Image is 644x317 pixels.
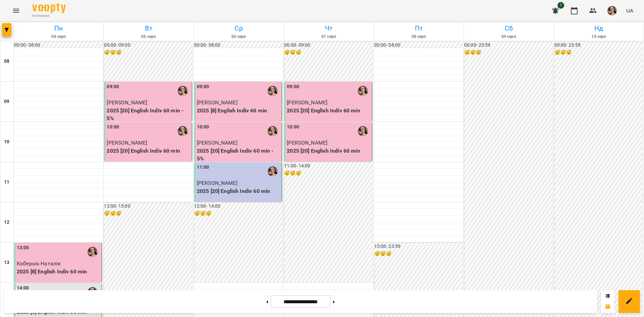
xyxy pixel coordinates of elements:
h6: 11:00 - 14:00 [284,162,372,170]
label: 13:00 [17,244,29,252]
h6: 12:00 - 14:00 [194,203,282,210]
h6: 00:00 - 09:00 [284,42,372,49]
img: Крикун Анна (а) [178,86,188,96]
button: Menu [8,3,24,19]
label: 10:00 [107,123,119,131]
h6: 😴😴😴 [464,49,552,56]
h6: 😴😴😴 [374,250,462,258]
span: [PERSON_NAME] [287,140,327,146]
span: 1 [557,2,564,9]
span: [PERSON_NAME] [107,140,147,146]
span: [PERSON_NAME] [107,99,147,106]
span: UA [626,7,633,14]
span: Кобернік Наталія [17,260,61,267]
h6: 00:00 - 08:00 [194,42,282,49]
p: 2025 [20] English Indiv 60 min -5% [197,147,280,163]
img: aaa0aa5797c5ce11638e7aad685b53dd.jpeg [607,6,617,15]
span: [PERSON_NAME] [197,140,237,146]
img: Крикун Анна (а) [268,166,278,176]
label: 09:00 [107,83,119,91]
h6: 09 серп [465,34,552,40]
p: 2025 [20] English Indiv 60 min [107,147,190,155]
h6: 10 [4,138,9,146]
h6: Вт [105,23,192,34]
h6: Ср [195,23,282,34]
h6: 13 [4,259,9,266]
h6: 00:00 - 08:00 [374,42,462,49]
h6: 😴😴😴 [104,49,192,56]
span: For Business [32,14,66,18]
span: [PERSON_NAME] [197,180,237,186]
img: Крикун Анна (а) [178,126,188,136]
label: 10:00 [197,123,209,131]
h6: 😴😴😴 [284,170,372,177]
h6: 08 серп [375,34,463,40]
h6: 12:00 - 15:00 [104,203,192,210]
h6: 00:00 - 23:59 [554,42,642,49]
img: Voopty Logo [32,3,66,13]
img: Крикун Анна (а) [358,86,368,96]
button: UA [624,4,636,17]
h6: 07 серп [285,34,372,40]
label: 10:00 [287,123,299,131]
label: 11:00 [197,164,209,171]
h6: 11 [4,178,9,186]
h6: 00:00 - 23:59 [464,42,552,49]
p: 2025 [20] English Indiv 60 min [287,107,370,115]
h6: Сб [465,23,552,34]
h6: 12 [4,219,9,226]
h6: 08 [4,58,9,65]
p: 2025 [8] English Indiv 60 min [197,107,280,115]
h6: Чт [285,23,372,34]
h6: 04 серп [15,34,102,40]
label: 09:00 [197,83,209,91]
span: [PERSON_NAME] [197,99,237,106]
h6: 😴😴😴 [104,210,192,217]
label: 09:00 [287,83,299,91]
img: Крикун Анна (а) [88,247,98,257]
h6: Нд [555,23,643,34]
h6: 😴😴😴 [194,210,282,217]
p: 2025 [20] English Indiv 60 min [197,187,280,195]
p: 2025 [20] English Indiv 60 min -5% [107,107,190,122]
h6: 😴😴😴 [284,49,372,56]
h6: Пн [15,23,102,34]
h6: 09 [4,98,9,105]
h6: 13:00 - 23:59 [374,243,462,250]
p: 2025 [8] English Indiv 60 min [17,268,100,276]
label: 14:00 [17,284,29,292]
span: [PERSON_NAME] [287,99,327,106]
h6: 😴😴😴 [554,49,642,56]
img: Крикун Анна (а) [268,126,278,136]
p: 2025 [20] English Indiv 60 min [287,147,370,155]
h6: 00:00 - 09:00 [104,42,192,49]
img: Крикун Анна (а) [268,86,278,96]
h6: 06 серп [195,34,282,40]
img: Крикун Анна (а) [358,126,368,136]
h6: 05 серп [105,34,192,40]
h6: Пт [375,23,463,34]
h6: 10 серп [555,34,643,40]
h6: 00:00 - 08:00 [14,42,102,49]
